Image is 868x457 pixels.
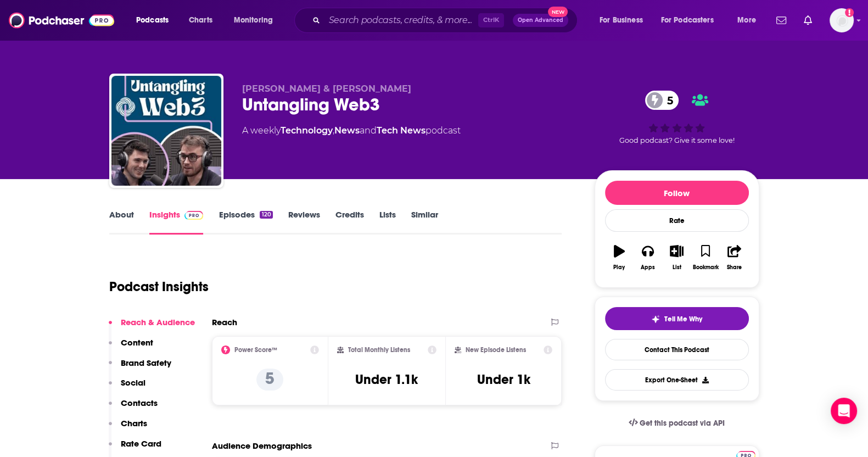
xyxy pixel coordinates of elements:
input: Search podcasts, credits, & more... [324,12,478,29]
span: More [737,13,756,28]
div: Open Intercom Messenger [831,398,857,424]
button: List [662,238,691,277]
span: 5 [656,91,679,110]
button: tell me why sparkleTell Me Why [605,307,749,330]
span: and [360,125,377,136]
p: Social [121,377,145,388]
span: New [548,7,568,17]
a: News [334,125,360,136]
h2: Total Monthly Listens [348,346,410,354]
p: Brand Safety [121,358,171,368]
a: Contact This Podcast [605,339,749,360]
button: open menu [730,12,770,29]
div: 5Good podcast? Give it some love! [595,83,759,152]
a: Tech News [377,125,425,136]
div: Rate [605,209,749,232]
a: InsightsPodchaser Pro [149,209,204,235]
a: Get this podcast via API [620,410,734,437]
a: Reviews [288,209,320,235]
span: [PERSON_NAME] & [PERSON_NAME] [242,83,411,94]
button: Bookmark [691,238,720,277]
a: Technology [281,125,333,136]
div: A weekly podcast [242,124,461,137]
span: Podcasts [136,13,169,28]
span: Tell Me Why [664,315,702,324]
button: open menu [226,12,287,29]
span: , [333,125,334,136]
p: Content [121,337,153,348]
img: User Profile [830,8,854,32]
div: List [673,264,681,271]
button: Contacts [109,398,158,418]
p: 5 [256,369,283,391]
p: Reach & Audience [121,317,195,327]
button: Play [605,238,634,277]
a: Credits [335,209,364,235]
a: 5 [645,91,679,110]
button: Open AdvancedNew [513,14,568,27]
a: About [109,209,134,235]
img: Untangling Web3 [111,76,221,186]
button: Charts [109,418,147,438]
span: Logged in as YiyanWang [830,8,854,32]
button: Social [109,377,145,398]
div: Bookmark [692,264,718,271]
svg: Add a profile image [845,8,854,17]
p: Rate Card [121,438,161,449]
h3: Under 1.1k [355,371,418,388]
h1: Podcast Insights [109,278,209,295]
span: Charts [189,13,212,28]
span: Ctrl K [478,13,504,27]
a: Charts [182,12,219,29]
img: tell me why sparkle [651,315,660,324]
button: open menu [128,12,183,29]
div: Play [613,264,625,271]
h2: Power Score™ [234,346,277,354]
button: Export One-Sheet [605,369,749,391]
p: Contacts [121,398,158,408]
img: Podchaser Pro [184,211,204,220]
h3: Under 1k [477,371,530,388]
span: Good podcast? Give it some love! [619,136,735,144]
a: Similar [411,209,438,235]
div: Share [727,264,742,271]
p: Charts [121,418,147,428]
a: Show notifications dropdown [772,11,791,30]
a: Episodes120 [219,209,272,235]
h2: Audience Demographics [212,441,312,451]
a: Lists [379,209,396,235]
button: Show profile menu [830,8,854,32]
span: Open Advanced [518,18,563,23]
button: open menu [654,12,730,29]
h2: Reach [212,317,237,327]
div: Search podcasts, credits, & more... [305,8,588,33]
span: Monitoring [234,13,273,28]
div: Apps [641,264,655,271]
span: For Podcasters [661,13,714,28]
button: Apps [634,238,662,277]
img: Podchaser - Follow, Share and Rate Podcasts [9,10,114,31]
button: Content [109,337,153,358]
a: Show notifications dropdown [799,11,816,30]
span: For Business [600,13,643,28]
button: open menu [592,12,657,29]
h2: New Episode Listens [466,346,526,354]
div: 120 [260,211,272,219]
button: Brand Safety [109,358,171,378]
button: Share [720,238,748,277]
span: Get this podcast via API [640,419,725,428]
button: Follow [605,181,749,205]
button: Reach & Audience [109,317,195,337]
